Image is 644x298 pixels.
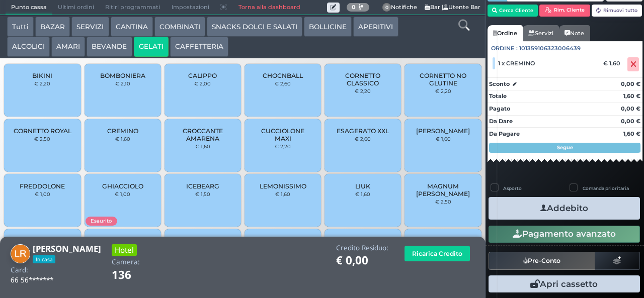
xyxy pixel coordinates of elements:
button: COMBINATI [154,17,205,37]
a: Servizi [523,25,559,41]
small: € 1,60 [195,143,210,149]
span: GHIACCIOLO [102,182,143,190]
span: FREDDOLONE [20,182,65,190]
strong: Totale [489,92,507,100]
strong: Sconto [489,80,510,88]
b: 0 [352,4,356,11]
small: € 2,20 [34,80,50,86]
span: MAGNUM [PERSON_NAME] [413,182,473,197]
strong: Pagato [489,105,510,112]
span: CORNETTO NO GLUTINE [413,72,473,87]
small: € 2,50 [34,136,50,142]
small: € 2,20 [275,143,291,149]
span: BOMBONIERA [100,72,145,79]
strong: 0,00 € [621,118,640,125]
h4: Camera: [112,258,140,266]
button: Addebito [489,197,640,220]
span: Punto cassa [6,1,52,15]
span: Impostazioni [166,1,215,15]
strong: 0,00 € [621,80,640,87]
button: SNACKS DOLCI E SALATI [207,17,302,37]
strong: 1,60 € [623,130,640,137]
button: ALCOLICI [7,37,50,57]
strong: 0,00 € [621,105,640,112]
button: APERITIVI [353,17,398,37]
span: CHOCNBALL [263,72,303,79]
small: € 1,00 [35,191,50,197]
h1: 136 [112,269,159,281]
label: Asporto [503,185,522,191]
span: [PERSON_NAME] [416,127,470,135]
strong: Da Dare [489,118,513,125]
small: € 2,20 [435,88,451,94]
span: BIKINI [32,72,52,79]
button: Pre-Conto [489,252,595,270]
button: AMARI [51,37,85,57]
button: BOLLICINE [304,17,352,37]
span: ICEBEARG [186,182,219,190]
button: GELATI [134,37,169,57]
span: Ordine : [491,44,518,53]
strong: Segue [557,144,573,151]
small: € 2,00 [194,80,211,86]
button: CAFFETTERIA [170,37,228,57]
span: LEMONISSIMO [260,182,306,190]
b: [PERSON_NAME] [33,243,101,254]
button: CANTINA [111,17,153,37]
button: BEVANDE [87,37,132,57]
small: € 2,60 [275,80,291,86]
span: Ultimi ordini [52,1,100,15]
span: CROCCANTE AMARENA [173,127,233,142]
button: Rimuovi tutto [592,5,642,17]
span: CUCCIOLONE MAXI [253,127,313,142]
label: Comanda prioritaria [583,185,629,191]
strong: 1,60 € [623,92,640,100]
span: Esaurito [86,217,117,225]
strong: Da Pagare [489,130,520,137]
small: € 2,10 [115,80,130,86]
a: Note [559,25,590,41]
span: 1 x CREMINO [498,60,535,67]
img: Luigi rondinella [11,244,30,264]
button: Pagamento avanzato [489,226,640,243]
small: € 2,60 [355,136,371,142]
small: € 1,50 [195,191,210,197]
button: BAZAR [35,17,70,37]
span: CALIPPO [188,72,217,79]
span: CORNETTO CLASSICO [333,72,393,87]
small: € 1,00 [115,191,130,197]
h3: Hotel [112,244,137,256]
span: LIUK [355,182,370,190]
span: CREMINO [107,127,138,135]
small: € 1,60 [115,136,130,142]
small: € 1,60 [355,191,370,197]
a: Torna alla dashboard [232,1,305,15]
span: In casa [33,255,55,263]
small: € 2,50 [435,198,451,205]
span: Ritiri programmati [100,1,166,15]
span: ESAGERATO XXL [337,127,389,135]
small: € 2,20 [355,88,371,94]
button: Cerca Cliente [488,5,538,17]
button: Rim. Cliente [539,5,590,17]
span: 101359106323006439 [519,44,581,53]
small: € 1,60 [436,136,451,142]
h4: Card: [11,266,28,274]
button: SERVIZI [71,17,109,37]
span: 0 [382,3,391,12]
button: Apri cassetto [489,275,640,292]
button: Tutti [7,17,34,37]
h1: € 0,00 [336,254,388,267]
a: Ordine [488,25,523,41]
h4: Credito Residuo: [336,244,388,252]
small: € 1,60 [275,191,290,197]
span: CORNETTO ROYAL [14,127,71,135]
button: Ricarica Credito [405,246,470,261]
div: € 1,60 [602,60,625,67]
